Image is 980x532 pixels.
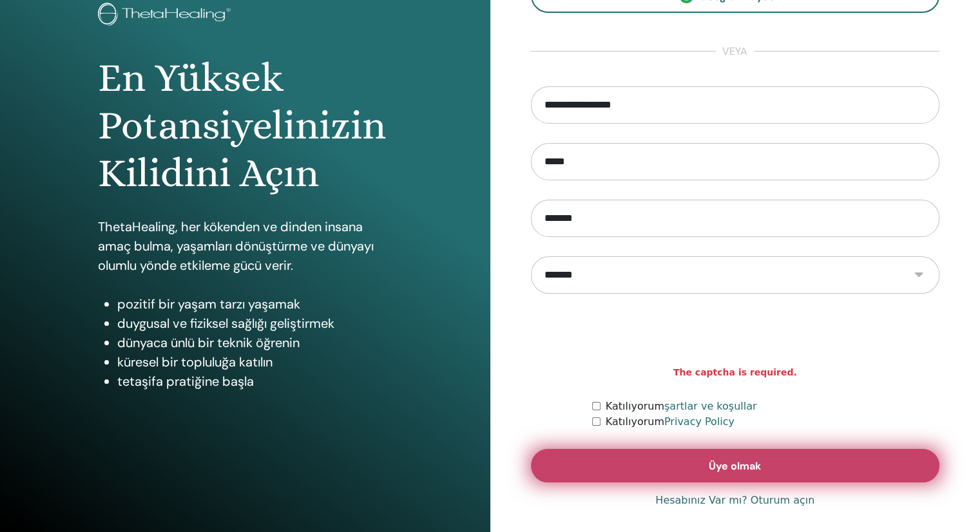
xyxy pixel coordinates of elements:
a: şartlar ve koşullar [664,400,757,412]
button: Üye olmak [531,449,940,482]
li: dünyaca ünlü bir teknik öğrenin [117,333,392,352]
li: duygusal ve fiziksel sağlığı geliştirmek [117,314,392,333]
label: Katılıyorum [606,399,757,414]
li: tetaşifa pratiğine başla [117,372,392,391]
iframe: reCAPTCHA [637,313,833,363]
h1: En Yüksek Potansiyelinizin Kilidini Açın [98,54,392,198]
a: Privacy Policy [664,415,735,428]
span: veya [716,44,754,59]
li: pozitif bir yaşam tarzı yaşamak [117,294,392,314]
label: Katılıyorum [606,414,735,430]
p: ThetaHealing, her kökenden ve dinden insana amaç bulma, yaşamları dönüştürme ve dünyayı olumlu yö... [98,217,392,275]
li: küresel bir topluluğa katılın [117,352,392,372]
strong: The captcha is required. [673,366,797,379]
span: Üye olmak [709,459,761,473]
a: Hesabınız Var mı? Oturum açın [655,493,814,508]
